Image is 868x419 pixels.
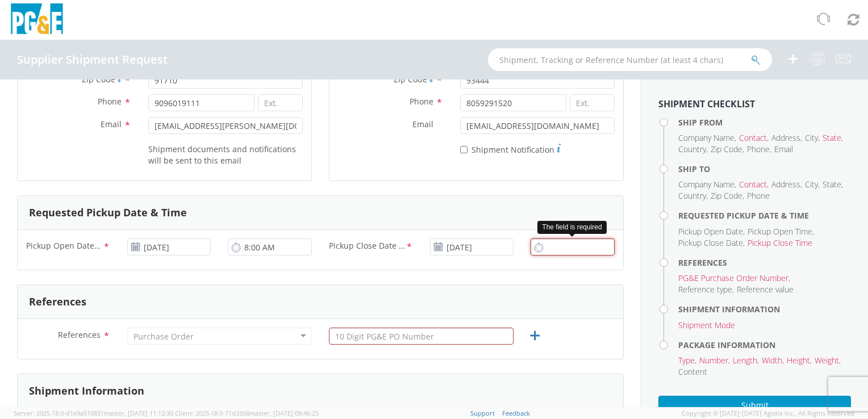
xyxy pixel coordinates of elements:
[815,355,841,366] li: ,
[678,144,708,155] li: ,
[678,226,743,237] span: Pickup Open Date
[460,142,561,156] label: Shipment Notification
[737,284,794,295] span: Reference value
[678,284,734,295] li: ,
[739,179,767,190] span: Contact
[747,144,771,155] li: ,
[711,190,744,202] li: ,
[678,132,736,144] li: ,
[771,179,802,190] li: ,
[26,240,103,253] span: Pickup Open Date & Time
[678,273,790,284] li: ,
[711,144,742,154] span: Zip Code
[787,355,812,366] li: ,
[470,409,495,417] a: Support
[9,3,65,37] img: pge-logo-06675f144f4cfa6a6814.png
[805,132,820,144] li: ,
[711,144,744,155] li: ,
[678,190,708,202] li: ,
[805,179,818,190] span: City
[699,355,728,366] span: Number
[739,179,769,190] li: ,
[699,355,730,366] li: ,
[678,273,788,283] span: PG&E Purchase Order Number
[787,355,810,366] span: Height
[678,305,851,313] h4: Shipment Information
[502,409,530,417] a: Feedback
[98,96,122,107] span: Phone
[658,396,851,415] button: Submit
[805,132,818,143] span: City
[678,144,706,154] span: Country
[14,409,173,417] span: Server: 2025.18.0-d1e9a510831
[823,179,841,190] span: State
[678,237,743,248] span: Pickup Close Date
[678,132,735,143] span: Company Name
[771,179,800,190] span: Address
[762,355,784,366] li: ,
[410,96,433,107] span: Phone
[771,132,802,144] li: ,
[678,179,735,190] span: Company Name
[29,207,187,219] h3: Requested Pickup Date & Time
[682,409,854,418] span: Copyright © [DATE]-[DATE] Agistix Inc., All Rights Reserved
[104,409,173,417] span: master, [DATE] 11:12:30
[29,386,144,397] h3: Shipment Information
[678,320,735,330] span: Shipment Mode
[748,226,812,237] span: Pickup Open Time
[101,119,122,129] span: Email
[412,119,433,129] span: Email
[678,190,706,201] span: Country
[329,328,514,345] input: 10 Digit PG&E PO Number
[747,190,770,201] span: Phone
[733,355,757,366] span: Length
[678,284,732,295] span: Reference type
[823,179,843,190] li: ,
[58,329,101,340] span: References
[823,132,841,143] span: State
[678,355,695,366] span: Type
[537,221,606,234] div: The field is required
[175,409,319,417] span: Client: 2025.18.0-71d3358
[733,355,759,366] li: ,
[774,144,793,154] span: Email
[678,237,745,249] li: ,
[747,144,770,154] span: Phone
[460,146,468,153] input: Shipment Notification
[29,296,86,308] h3: References
[570,94,615,111] input: Ext.
[739,132,769,144] li: ,
[148,142,303,166] label: Shipment documents and notifications will be sent to this email
[658,98,755,110] strong: Shipment Checklist
[258,94,303,111] input: Ext.
[678,341,851,349] h4: Package Information
[739,132,767,143] span: Contact
[823,132,843,144] li: ,
[711,190,742,201] span: Zip Code
[678,366,707,377] span: Content
[678,226,745,237] li: ,
[771,132,800,143] span: Address
[249,409,319,417] span: master, [DATE] 09:46:25
[748,226,814,237] li: ,
[678,165,851,173] h4: Ship To
[488,48,772,71] input: Shipment, Tracking or Reference Number (at least 4 chars)
[748,237,812,248] span: Pickup Close Time
[678,118,851,127] h4: Ship From
[329,240,406,253] span: Pickup Close Date & Time
[133,331,194,342] div: Purchase Order
[805,179,820,190] li: ,
[17,53,168,66] h4: Supplier Shipment Request
[678,258,851,267] h4: References
[815,355,839,366] span: Weight
[678,211,851,220] h4: Requested Pickup Date & Time
[762,355,782,366] span: Width
[678,179,736,190] li: ,
[678,355,696,366] li: ,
